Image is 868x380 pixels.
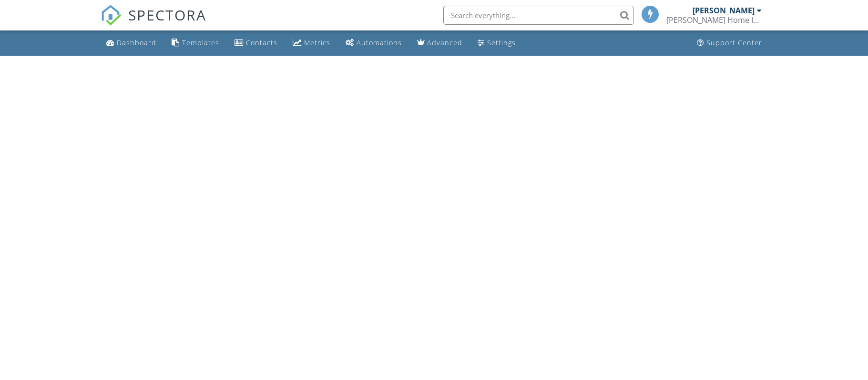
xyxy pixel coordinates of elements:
[474,34,520,52] a: Settings
[182,38,219,47] div: Templates
[427,38,462,47] div: Advanced
[168,34,223,52] a: Templates
[443,6,634,25] input: Search everything...
[666,15,762,25] div: Duncan Home Inspections
[246,38,277,47] div: Contacts
[357,38,402,47] div: Automations
[342,34,406,52] a: Automations (Basic)
[101,13,206,33] a: SPECTORA
[693,34,766,52] a: Support Center
[128,5,206,25] span: SPECTORA
[101,5,122,26] img: The Best Home Inspection Software - Spectora
[413,34,466,52] a: Advanced
[487,38,516,47] div: Settings
[693,6,755,15] div: [PERSON_NAME]
[289,34,334,52] a: Metrics
[231,34,281,52] a: Contacts
[117,38,156,47] div: Dashboard
[102,34,160,52] a: Dashboard
[304,38,330,47] div: Metrics
[706,38,762,47] div: Support Center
